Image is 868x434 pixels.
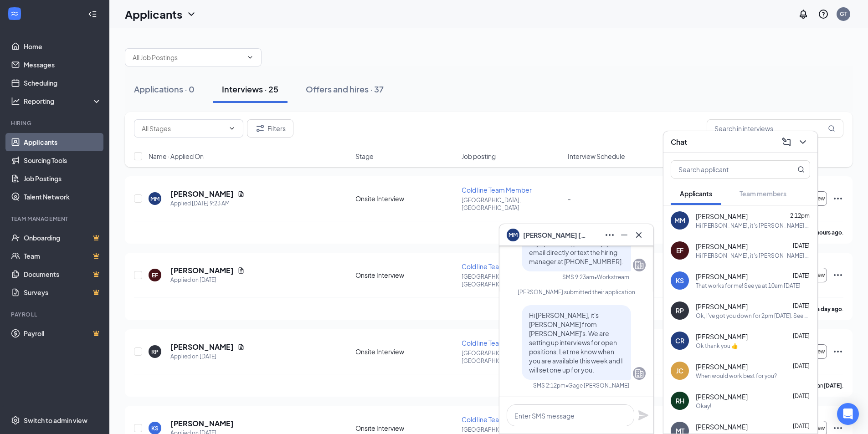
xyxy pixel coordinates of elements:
[832,423,843,434] svg: Ellipses
[11,311,100,318] div: Payroll
[462,186,532,194] span: Cold line Team Member
[11,215,100,223] div: Team Management
[507,288,646,296] div: [PERSON_NAME] submitted their application
[24,229,102,247] a: OnboardingCrown
[568,152,625,161] span: Interview Schedule
[151,424,159,432] div: KS
[676,366,683,375] div: JC
[823,382,842,389] b: [DATE]
[671,137,687,147] h3: Chat
[796,135,810,149] button: ChevronDown
[24,97,102,106] div: Reporting
[24,247,102,265] a: TeamCrown
[565,382,629,389] span: • Gage [PERSON_NAME]
[634,260,645,271] svg: Company
[462,262,532,271] span: Cold line Team Member
[186,9,197,20] svg: ChevronDown
[671,161,779,178] input: Search applicant
[793,393,810,399] span: [DATE]
[818,9,829,20] svg: QuestionInfo
[696,302,748,311] span: [PERSON_NAME]
[676,276,684,285] div: KS
[462,349,562,365] p: [GEOGRAPHIC_DATA], [GEOGRAPHIC_DATA]
[696,372,777,380] div: When would work best for you?
[529,311,623,374] span: Hi [PERSON_NAME], it's [PERSON_NAME] from [PERSON_NAME]'s. We are setting up interviews for open ...
[237,190,245,198] svg: Document
[740,189,786,198] span: Team members
[170,189,234,199] h5: [PERSON_NAME]
[638,410,649,421] svg: Plane
[797,166,805,173] svg: MagnifyingGlass
[11,416,20,425] svg: Settings
[793,302,810,309] span: [DATE]
[790,212,810,219] span: 2:12pm
[24,56,102,74] a: Messages
[462,339,532,347] span: Cold line Team Member
[696,332,748,341] span: [PERSON_NAME]
[355,424,456,433] div: Onsite Interview
[170,342,234,352] h5: [PERSON_NAME]
[696,272,748,281] span: [PERSON_NAME]
[237,267,245,274] svg: Document
[228,125,236,132] svg: ChevronDown
[151,348,159,356] div: RP
[24,37,102,56] a: Home
[247,54,254,61] svg: ChevronDown
[24,188,102,206] a: Talent Network
[152,271,158,279] div: EF
[680,189,712,198] span: Applicants
[619,230,630,240] svg: Minimize
[812,229,842,236] b: 6 hours ago
[355,152,374,161] span: Stage
[88,10,97,19] svg: Collapse
[696,422,748,431] span: [PERSON_NAME]
[355,271,456,280] div: Onsite Interview
[633,230,644,240] svg: Cross
[462,152,496,161] span: Job posting
[247,119,293,138] button: Filter Filters
[832,270,843,281] svg: Ellipses
[24,324,102,342] a: PayrollCrown
[142,123,225,133] input: All Stages
[24,133,102,151] a: Applicants
[255,123,266,134] svg: Filter
[24,265,102,283] a: DocumentsCrown
[462,196,562,212] p: [GEOGRAPHIC_DATA], [GEOGRAPHIC_DATA]
[696,362,748,371] span: [PERSON_NAME]
[306,83,384,95] div: Offers and hires · 37
[170,266,234,276] h5: [PERSON_NAME]
[462,273,562,288] p: [GEOGRAPHIC_DATA], [GEOGRAPHIC_DATA]
[562,273,594,281] div: SMS 9:23am
[24,283,102,301] a: SurveysCrown
[355,347,456,356] div: Onsite Interview
[696,252,810,260] div: Hi [PERSON_NAME], it's [PERSON_NAME] from [PERSON_NAME]'s. We are setting up interviews for open ...
[523,230,587,240] span: [PERSON_NAME] [PERSON_NAME]
[696,212,748,221] span: [PERSON_NAME]
[355,194,456,203] div: Onsite Interview
[696,242,748,251] span: [PERSON_NAME]
[222,83,278,95] div: Interviews · 25
[170,199,245,208] div: Applied [DATE] 9:23 AM
[568,194,571,203] span: -
[837,403,859,425] div: Open Intercom Messenger
[24,74,102,92] a: Scheduling
[840,10,847,18] div: GT
[24,151,102,169] a: Sourcing Tools
[832,193,843,204] svg: Ellipses
[793,272,810,279] span: [DATE]
[696,342,738,350] div: Ok thank you 👍
[170,419,234,429] h5: [PERSON_NAME]
[696,312,810,320] div: Ok, I've got you down for 2pm [DATE]. See ya then!
[604,230,615,240] svg: Ellipses
[675,336,684,345] div: CR
[676,306,684,315] div: RP
[24,416,87,425] div: Switch to admin view
[170,276,245,285] div: Applied on [DATE]
[832,346,843,357] svg: Ellipses
[828,125,835,132] svg: MagnifyingGlass
[11,97,20,106] svg: Analysis
[634,368,645,379] svg: Company
[133,52,243,62] input: All Job Postings
[781,137,792,148] svg: ComposeMessage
